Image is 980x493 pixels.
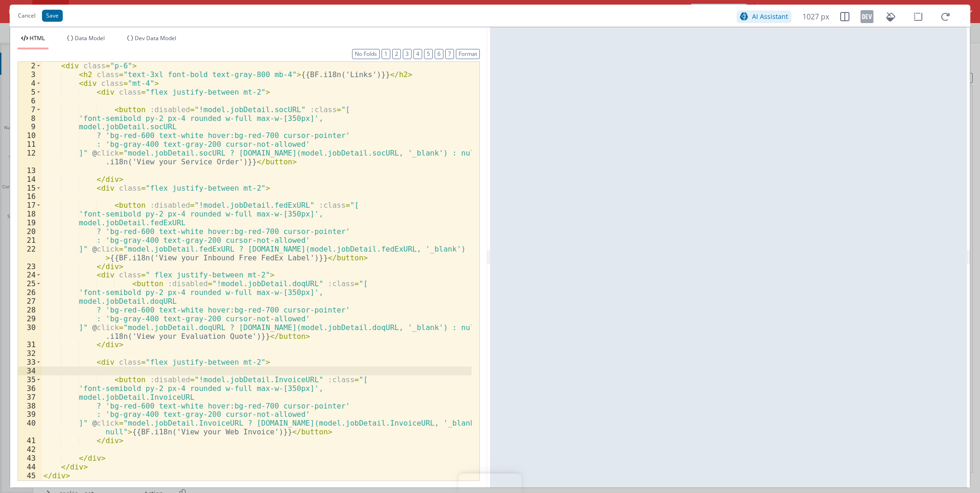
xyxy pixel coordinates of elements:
[18,96,42,105] div: 6
[18,61,42,70] div: 2
[18,201,42,210] div: 17
[403,49,412,59] button: 3
[392,49,401,59] button: 2
[75,34,105,42] span: Data Model
[30,34,45,42] span: HTML
[135,34,176,42] span: Dev Data Model
[42,10,63,22] button: Save
[18,79,42,88] div: 4
[18,349,42,358] div: 32
[752,12,788,21] span: AI Assistant
[18,114,42,123] div: 8
[13,9,40,22] button: Cancel
[18,463,42,471] div: 44
[18,245,42,262] div: 22
[18,175,42,184] div: 14
[18,419,42,436] div: 40
[18,402,42,410] div: 38
[424,49,433,59] button: 5
[18,410,42,419] div: 39
[18,314,42,323] div: 29
[18,236,42,245] div: 21
[18,149,42,166] div: 12
[18,306,42,314] div: 28
[18,140,42,149] div: 11
[737,11,791,23] button: AI Assistant
[18,184,42,192] div: 15
[18,340,42,349] div: 31
[18,367,42,375] div: 34
[802,11,829,22] span: 1027 px
[18,166,42,175] div: 13
[18,323,42,341] div: 30
[18,192,42,201] div: 16
[382,49,390,59] button: 1
[18,393,42,402] div: 37
[18,227,42,236] div: 20
[18,70,42,79] div: 3
[18,358,42,367] div: 33
[18,297,42,306] div: 27
[18,122,42,131] div: 9
[18,262,42,271] div: 23
[18,375,42,384] div: 35
[18,436,42,445] div: 41
[18,279,42,288] div: 25
[456,49,480,59] button: Format
[413,49,422,59] button: 4
[18,454,42,463] div: 43
[18,471,42,480] div: 45
[18,384,42,393] div: 36
[18,210,42,218] div: 18
[445,49,454,59] button: 7
[352,49,380,59] button: No Folds
[435,49,443,59] button: 6
[18,105,42,114] div: 7
[459,474,522,493] iframe: Marker.io feedback button
[18,131,42,140] div: 10
[18,218,42,227] div: 19
[18,88,42,96] div: 5
[18,445,42,454] div: 42
[18,271,42,279] div: 24
[18,288,42,297] div: 26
